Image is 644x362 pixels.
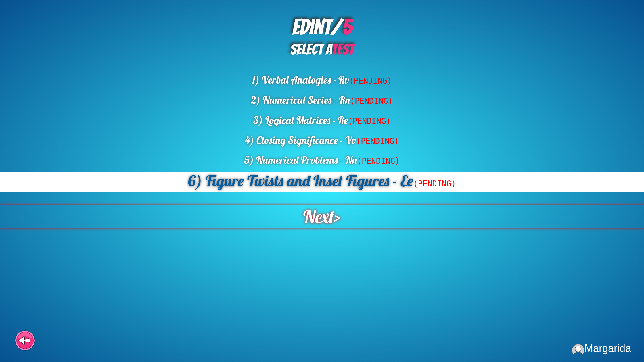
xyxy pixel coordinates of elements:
[357,156,400,165] span: (PENDING)
[342,16,352,39] span: 5
[292,16,352,39] b: EDINT/
[350,96,393,105] span: (PENDING)
[348,116,391,126] span: (PENDING)
[13,330,37,355] div: Going back to the previous step
[349,76,392,85] span: (PENDING)
[413,179,456,188] span: (PENDING)
[302,204,335,229] span: Next
[572,342,631,355] div: Margarida
[290,41,354,57] span: SELECT A
[331,41,354,57] span: TEST
[356,136,399,146] span: (PENDING)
